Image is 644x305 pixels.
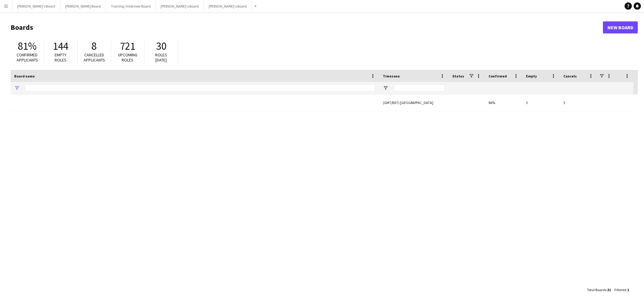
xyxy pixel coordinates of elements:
[587,288,606,292] span: Total Boards
[92,39,97,53] span: 8
[14,74,35,78] span: Board name
[614,284,629,296] div: :
[120,39,136,53] span: 721
[485,94,522,111] div: 86%
[627,288,629,292] span: 1
[603,21,638,33] a: New Board
[394,84,445,92] input: Timezone Filter Input
[489,74,507,78] span: Confirmed
[25,84,376,92] input: Board name Filter Input
[156,39,166,53] span: 30
[53,39,69,53] span: 144
[607,288,611,292] span: 31
[156,0,204,12] button: [PERSON_NAME]'s Board
[204,0,252,12] button: [PERSON_NAME]'s Board
[563,74,577,78] span: Cancels
[614,288,626,292] span: Filtered
[383,74,400,78] span: Timezone
[560,94,597,111] div: 3
[383,85,388,91] button: Open Filter Menu
[379,94,449,111] div: (GMT/BST) [GEOGRAPHIC_DATA]
[11,23,603,32] h1: Boards
[155,52,167,63] span: Roles [DATE]
[587,284,611,296] div: :
[60,0,106,12] button: [PERSON_NAME] Board
[452,74,464,78] span: Status
[522,94,560,111] div: 3
[106,0,156,12] button: Training / Interview Board
[14,85,20,91] button: Open Filter Menu
[17,52,38,63] span: Confirmed applicants
[526,74,537,78] span: Empty
[84,52,105,63] span: Cancelled applicants
[118,52,137,63] span: Upcoming roles
[18,39,37,53] span: 81%
[12,0,60,12] button: [PERSON_NAME]'s Board
[55,52,67,63] span: Empty roles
